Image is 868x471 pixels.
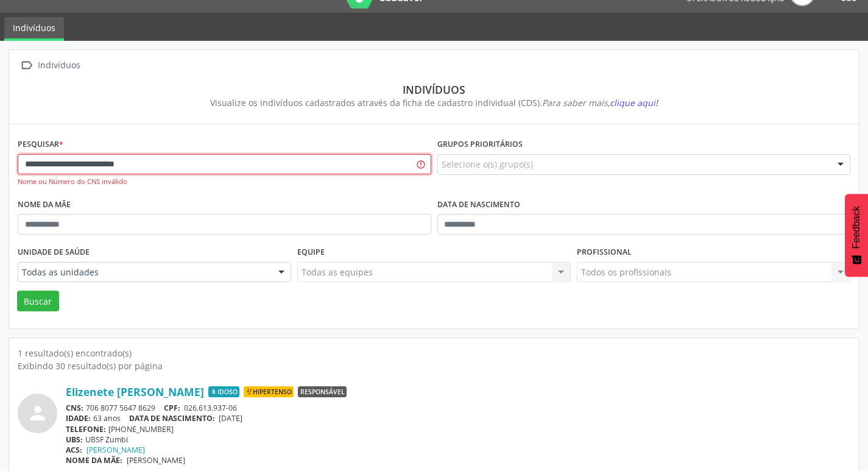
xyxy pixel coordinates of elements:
div: 1 resultado(s) encontrado(s) [18,347,850,359]
span: CNS: [66,403,83,413]
span: DATA DE NASCIMENTO: [129,413,215,423]
span: [DATE] [219,413,242,423]
div: 63 anos [66,413,850,423]
div: [PHONE_NUMBER] [66,424,850,434]
label: Data de nascimento [437,196,520,214]
div: 706 8077 5647 8629 [66,403,850,413]
label: Unidade de saúde [18,243,90,262]
i:  [18,57,35,74]
div: Visualize os indivíduos cadastrados através da ficha de cadastro individual (CDS). [26,96,842,109]
span: 026.613.937-06 [184,403,237,413]
a:  Indivíduos [18,57,82,74]
span: [PERSON_NAME] [127,455,185,466]
span: clique aqui! [610,97,658,108]
span: UBS: [66,434,83,445]
a: Indivíduos [4,17,64,41]
span: Responsável [298,386,347,397]
span: NOME DA MÃE: [66,455,122,466]
span: Idoso [208,386,239,397]
label: Pesquisar [18,135,63,154]
span: Todas as unidades [22,266,266,278]
span: CPF: [164,403,180,413]
span: Feedback [851,206,862,249]
div: Nome ou Número do CNS inválido [18,177,431,187]
label: Grupos prioritários [437,135,523,154]
div: Indivíduos [26,83,842,96]
div: Exibindo 30 resultado(s) por página [18,359,850,372]
i: Para saber mais, [542,97,658,108]
span: TELEFONE: [66,424,106,434]
button: Buscar [17,291,59,311]
label: Profissional [577,243,632,262]
a: [PERSON_NAME] [86,445,145,455]
span: Selecione o(s) grupo(s) [442,158,533,171]
label: Nome da mãe [18,196,71,214]
span: IDADE: [66,413,91,423]
i: person [27,402,49,424]
span: Hipertenso [244,386,294,397]
button: Feedback - Mostrar pesquisa [845,194,868,277]
label: Equipe [297,243,325,262]
span: ACS: [66,445,82,455]
a: Elizenete [PERSON_NAME] [66,385,204,398]
div: UBSF Zumbi [66,434,850,445]
div: Indivíduos [35,57,82,74]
